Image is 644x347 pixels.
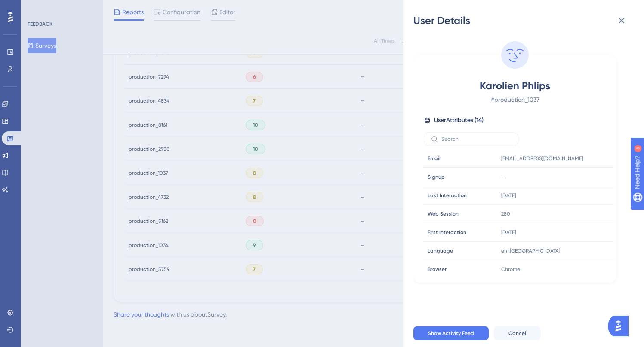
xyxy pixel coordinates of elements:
[413,326,489,340] button: Show Activity Feed
[441,136,511,142] input: Search
[60,4,62,11] div: 3
[501,155,583,162] span: [EMAIL_ADDRESS][DOMAIN_NAME]
[428,266,447,273] span: Browser
[428,192,467,199] span: Last Interaction
[608,313,634,339] iframe: UserGuiding AI Assistant Launcher
[428,210,459,217] span: Web Session
[428,330,474,337] span: Show Activity Feed
[501,229,516,235] time: [DATE]
[494,326,541,340] button: Cancel
[439,94,591,105] span: # production_1037
[501,247,560,254] span: en-[GEOGRAPHIC_DATA]
[428,155,441,162] span: Email
[501,266,520,273] span: Chrome
[20,2,54,12] span: Need Help?
[501,173,504,180] span: -
[428,173,445,180] span: Signup
[428,247,453,254] span: Language
[501,210,510,217] span: 280
[428,229,466,236] span: First Interaction
[434,115,484,125] span: User Attributes ( 14 )
[413,14,634,27] div: User Details
[508,330,526,337] span: Cancel
[501,192,516,198] time: [DATE]
[439,79,591,93] span: Karolien Phlips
